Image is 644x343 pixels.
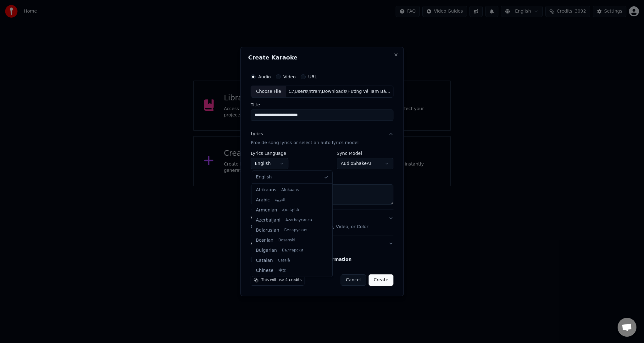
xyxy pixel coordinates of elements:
[275,198,285,203] span: العربية
[256,217,280,223] span: Azerbaijani
[256,197,270,203] span: Arabic
[278,258,290,263] span: Català
[284,228,308,233] span: Беларуская
[279,268,286,273] span: 中文
[281,188,299,193] span: Afrikaans
[282,248,303,253] span: Български
[278,238,295,243] span: Bosanski
[256,257,273,263] span: Catalan
[256,227,279,233] span: Belarusian
[256,207,277,213] span: Armenian
[256,247,277,253] span: Bulgarian
[256,174,272,180] span: English
[256,267,274,273] span: Chinese
[256,187,276,193] span: Afrikaans
[282,208,299,213] span: Հայերեն
[286,218,312,223] span: Azərbaycanca
[256,237,274,244] span: Bosnian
